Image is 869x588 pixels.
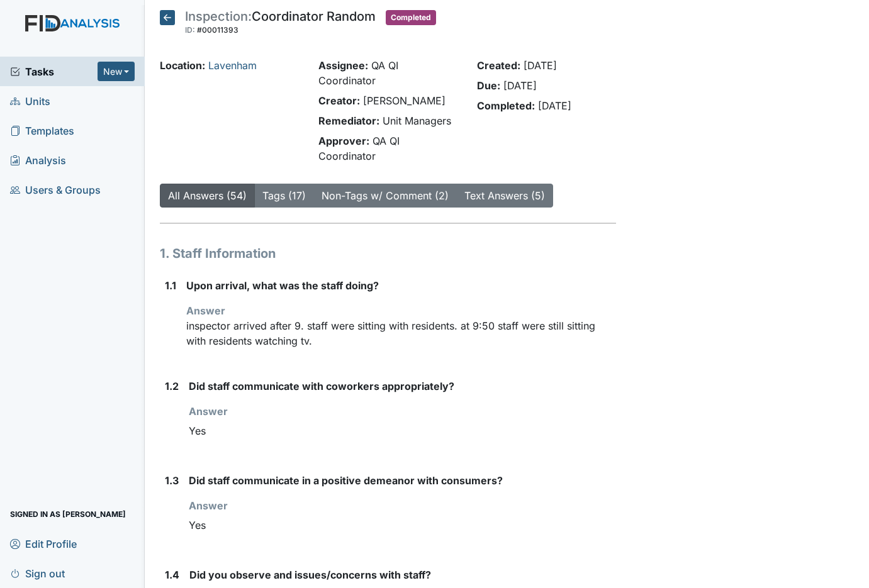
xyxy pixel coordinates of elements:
[10,504,126,524] span: Signed in as [PERSON_NAME]
[160,244,616,263] h1: 1. Staff Information
[318,135,369,147] strong: Approver:
[262,189,306,202] a: Tags (17)
[10,150,66,170] span: Analysis
[464,189,545,202] a: Text Answers (5)
[189,379,454,394] label: Did staff communicate with coworkers appropriately?
[186,318,616,348] p: inspector arrived after 9. staff were sitting with residents. at 9:50 staff were still sitting wi...
[477,79,500,92] strong: Due:
[318,114,379,127] strong: Remediator:
[185,25,195,35] span: ID:
[165,278,176,293] label: 1.1
[208,59,257,72] a: Lavenham
[383,114,451,127] span: Unit Managers
[160,184,255,208] button: All Answers (54)
[189,473,503,488] label: Did staff communicate in a positive demeanor with consumers?
[98,62,135,81] button: New
[503,79,537,92] span: [DATE]
[318,94,360,107] strong: Creator:
[189,513,616,537] div: Yes
[10,91,50,111] span: Units
[189,419,616,443] div: Yes
[318,59,368,72] strong: Assignee:
[477,59,520,72] strong: Created:
[165,473,179,488] label: 1.3
[185,9,252,24] span: Inspection:
[313,184,457,208] button: Non-Tags w/ Comment (2)
[10,180,101,199] span: Users & Groups
[386,10,436,25] span: Completed
[10,64,98,79] a: Tasks
[189,567,431,582] label: Did you observe and issues/concerns with staff?
[456,184,553,208] button: Text Answers (5)
[168,189,247,202] a: All Answers (54)
[524,59,557,72] span: [DATE]
[160,59,205,72] strong: Location:
[10,121,74,140] span: Templates
[165,567,179,582] label: 1.4
[186,304,225,317] strong: Answer
[254,184,314,208] button: Tags (17)
[186,278,379,293] label: Upon arrival, what was the staff doing?
[363,94,446,107] span: [PERSON_NAME]
[189,499,228,512] strong: Answer
[189,405,228,418] strong: Answer
[10,534,77,553] span: Edit Profile
[197,25,238,35] span: #00011393
[322,189,449,202] a: Non-Tags w/ Comment (2)
[10,563,65,583] span: Sign out
[165,379,179,394] label: 1.2
[477,99,535,112] strong: Completed:
[185,10,376,38] div: Coordinator Random
[538,99,571,112] span: [DATE]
